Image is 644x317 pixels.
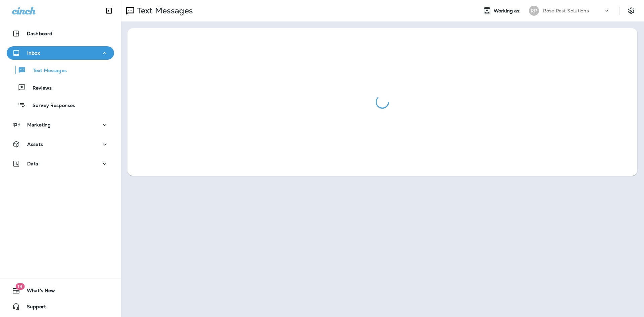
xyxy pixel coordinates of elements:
[7,81,114,95] button: Reviews
[26,103,75,109] p: Survey Responses
[7,157,114,170] button: Data
[27,142,43,147] p: Assets
[100,4,118,17] button: Collapse Sidebar
[529,6,539,16] div: RP
[7,98,114,112] button: Survey Responses
[625,5,637,17] button: Settings
[7,118,114,131] button: Marketing
[26,68,67,74] p: Text Messages
[7,300,114,313] button: Support
[7,138,114,151] button: Assets
[494,8,522,14] span: Working as:
[20,304,46,312] span: Support
[27,161,39,166] p: Data
[543,8,589,13] p: Rose Pest Solutions
[7,63,114,77] button: Text Messages
[27,122,51,127] p: Marketing
[15,283,24,290] span: 19
[7,284,114,297] button: 19What's New
[20,288,55,296] span: What's New
[27,50,40,56] p: Inbox
[26,85,52,92] p: Reviews
[7,27,114,40] button: Dashboard
[7,46,114,60] button: Inbox
[134,6,193,16] p: Text Messages
[27,31,52,36] p: Dashboard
